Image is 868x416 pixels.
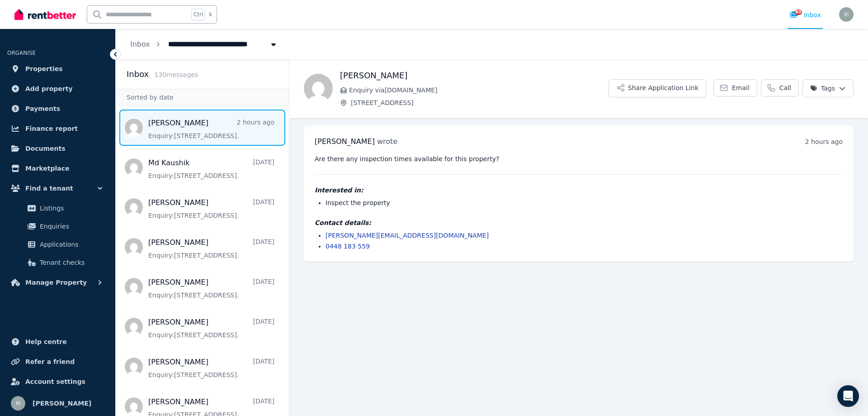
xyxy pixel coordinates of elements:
[25,277,87,288] span: Manage Property
[7,60,108,78] a: Properties
[191,9,205,20] span: Ctrl
[25,376,85,387] span: Account settings
[325,243,370,250] a: 0448 183 559
[25,336,67,347] span: Help centre
[40,203,101,214] span: Listings
[148,118,274,140] a: [PERSON_NAME]2 hours agoEnquiry:[STREET_ADDRESS].
[761,79,799,96] a: Call
[732,83,750,92] span: Email
[7,353,108,371] a: Refer a friend
[154,71,198,78] span: 130 message s
[349,86,609,95] span: Enquiry via [DOMAIN_NAME]
[11,253,104,272] a: Tenant checks
[209,11,212,18] span: k
[25,163,69,174] span: Marketplace
[11,217,104,235] a: Enquiries
[810,84,835,93] span: Tags
[40,239,101,250] span: Applications
[315,218,843,227] h4: Contact details:
[713,79,757,96] a: Email
[148,357,274,379] a: [PERSON_NAME][DATE]Enquiry:[STREET_ADDRESS].
[116,89,289,106] div: Sorted by date
[7,373,108,391] a: Account settings
[40,221,101,232] span: Enquiries
[315,137,375,146] span: [PERSON_NAME]
[11,396,25,411] img: Rajshekar Indela
[7,80,108,98] a: Add property
[116,29,292,60] nav: Breadcrumb
[802,79,854,97] button: Tags
[377,137,397,146] span: wrote
[25,123,78,134] span: Finance report
[609,79,706,97] button: Share Application Link
[25,356,75,367] span: Refer a friend
[789,10,821,19] div: Inbox
[25,83,73,94] span: Add property
[11,235,104,253] a: Applications
[33,398,91,409] span: [PERSON_NAME]
[340,69,609,82] h1: [PERSON_NAME]
[7,273,108,292] button: Manage Property
[325,232,489,239] a: [PERSON_NAME][EMAIL_ADDRESS][DOMAIN_NAME]
[25,183,73,194] span: Find a tenant
[315,154,843,163] pre: Are there any inspection times available for this property?
[7,159,108,177] a: Marketplace
[351,98,609,107] span: [STREET_ADDRESS]
[7,100,108,118] a: Payments
[325,198,843,207] li: Inspect the property
[25,63,63,74] span: Properties
[25,103,60,114] span: Payments
[148,158,274,180] a: Md Kaushik[DATE]Enquiry:[STREET_ADDRESS].
[25,143,66,154] span: Documents
[805,138,843,145] time: 2 hours ago
[315,186,843,195] h4: Interested in:
[148,197,274,220] a: [PERSON_NAME][DATE]Enquiry:[STREET_ADDRESS].
[148,317,274,339] a: [PERSON_NAME][DATE]Enquiry:[STREET_ADDRESS].
[7,120,108,138] a: Finance report
[7,333,108,351] a: Help centre
[11,199,104,217] a: Listings
[127,68,149,81] h2: Inbox
[837,385,859,407] div: Open Intercom Messenger
[148,237,274,260] a: [PERSON_NAME][DATE]Enquiry:[STREET_ADDRESS].
[7,139,108,158] a: Documents
[779,83,791,92] span: Call
[7,179,108,197] button: Find a tenant
[795,10,802,15] span: 80
[839,7,854,22] img: Rajshekar Indela
[304,74,333,103] img: Joseph valastro
[7,50,36,56] span: ORGANISE
[40,257,101,268] span: Tenant checks
[14,8,76,21] img: RentBetter
[148,277,274,300] a: [PERSON_NAME][DATE]Enquiry:[STREET_ADDRESS].
[130,40,150,48] a: Inbox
